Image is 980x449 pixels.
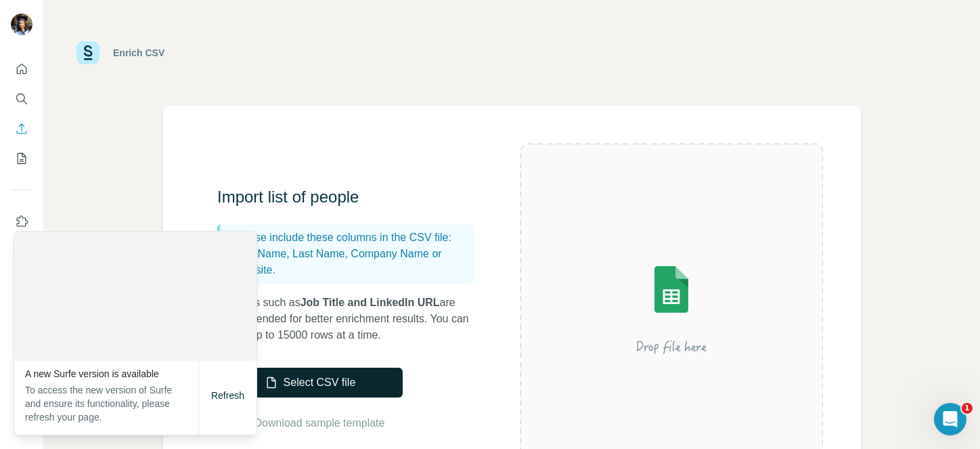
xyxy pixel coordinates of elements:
[217,186,488,208] h3: Import list of people
[25,383,198,424] p: To access the new version of Surfe and ensure its functionality, please refresh your page.
[217,295,488,343] p: Columns such as are recommended for better enrichment results. You can import up to 15000 rows at...
[300,297,440,308] span: Job Title and LinkedIn URL
[11,239,32,263] button: Use Surfe API
[11,146,32,171] button: My lists
[550,228,793,390] img: Surfe Illustration - Drop file here or select below
[217,368,403,398] button: Select CSV file
[254,415,385,431] a: Download sample template
[113,46,164,60] div: Enrich CSV
[11,209,32,234] button: Use Surfe on LinkedIn
[11,299,32,323] button: Feedback
[11,269,32,293] button: Dashboard
[76,41,99,64] img: Surfe Logo
[211,390,244,401] span: Refresh
[962,403,973,414] span: 1
[11,87,32,111] button: Search
[25,367,198,381] p: A new Surfe version is available
[11,116,32,141] button: Enrich CSV
[934,403,966,435] iframe: Intercom live chat
[202,383,254,408] button: Refresh
[233,230,469,246] p: Please include these columns in the CSV file:
[11,57,32,81] button: Quick start
[11,14,32,35] img: Avatar
[233,246,469,278] p: First Name, Last Name, Company Name or Website.
[217,415,403,431] button: Download sample template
